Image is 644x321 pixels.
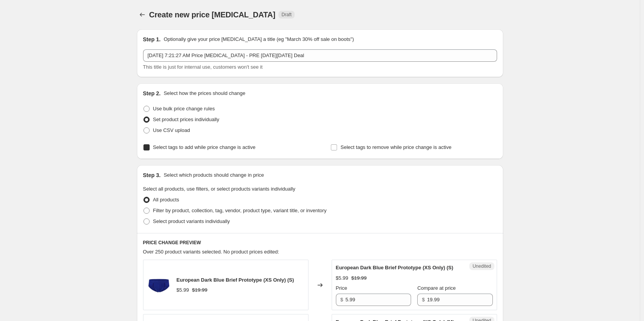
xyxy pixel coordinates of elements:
span: Set product prices individually [153,117,219,122]
h6: PRICE CHANGE PREVIEW [143,240,497,246]
span: Select all products, use filters, or select products variants individually [143,186,295,192]
span: Compare at price [417,285,456,291]
span: Use bulk price change rules [153,106,215,112]
button: Price change jobs [137,9,148,20]
span: $ [341,297,343,302]
img: 711841530921_barkblue_1_80x.jpg [147,274,170,297]
span: Unedited [472,263,491,269]
div: $5.99 [336,274,349,282]
span: Price [336,285,347,291]
strike: $19.99 [351,274,367,282]
span: This title is just for internal use, customers won't see it [143,64,263,70]
span: European Dark Blue Brief Prototype (XS Only) (S) [336,265,453,270]
span: All products [153,197,179,203]
span: Use CSV upload [153,127,190,133]
p: Select how the prices should change [164,90,245,97]
span: Create new price [MEDICAL_DATA] [149,10,276,19]
span: Select product variants individually [153,218,230,224]
p: Optionally give your price [MEDICAL_DATA] a title (eg "March 30% off sale on boots") [164,35,354,43]
p: Select which products should change in price [164,171,264,179]
h2: Step 2. [143,90,161,97]
h2: Step 3. [143,171,161,179]
input: 30% off holiday sale [143,49,497,62]
span: Draft [282,12,292,18]
span: Select tags to add while price change is active [153,144,256,150]
span: Select tags to remove while price change is active [341,144,452,150]
span: Over 250 product variants selected. No product prices edited: [143,249,279,255]
span: Filter by product, collection, tag, vendor, product type, variant title, or inventory [153,208,327,213]
h2: Step 1. [143,35,161,43]
div: $5.99 [177,286,189,294]
span: $ [422,297,425,302]
span: European Dark Blue Brief Prototype (XS Only) (S) [177,277,294,283]
strike: $19.99 [192,286,207,294]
